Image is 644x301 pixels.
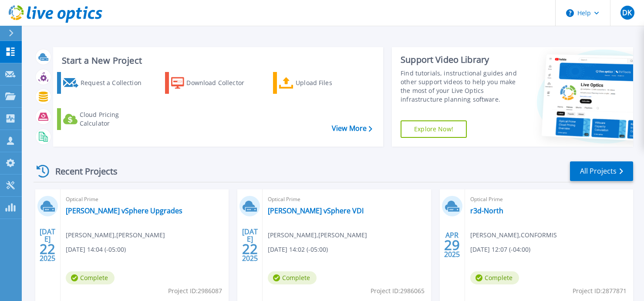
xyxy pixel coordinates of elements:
[268,195,425,204] span: Optical Prime
[268,271,317,284] span: Complete
[622,9,632,16] span: DK
[242,229,258,261] div: [DATE] 2025
[62,56,372,65] h3: Start a New Project
[401,54,521,65] div: Support Video Library
[66,245,126,254] span: [DATE] 14:04 (-05:00)
[40,245,55,253] span: 22
[470,195,628,204] span: Optical Prime
[573,286,627,296] span: Project ID: 2877871
[273,72,362,94] a: Upload Files
[57,108,146,130] a: Cloud Pricing Calculator
[401,120,467,138] a: Explore Now!
[34,161,129,182] div: Recent Projects
[470,230,557,240] span: [PERSON_NAME] , CONFORMIS
[268,230,367,240] span: [PERSON_NAME] , [PERSON_NAME]
[470,245,530,254] span: [DATE] 12:07 (-04:00)
[332,124,372,133] a: View More
[444,241,460,249] span: 29
[371,286,425,296] span: Project ID: 2986065
[80,110,144,128] div: Cloud Pricing Calculator
[470,206,503,215] a: r3d-North
[168,286,222,296] span: Project ID: 2986087
[296,74,360,92] div: Upload Files
[66,271,115,284] span: Complete
[268,245,328,254] span: [DATE] 14:02 (-05:00)
[39,229,56,261] div: [DATE] 2025
[570,161,633,181] a: All Projects
[57,72,146,94] a: Request a Collection
[66,195,223,204] span: Optical Prime
[470,271,519,284] span: Complete
[66,206,182,215] a: [PERSON_NAME] vSphere Upgrades
[444,229,460,261] div: APR 2025
[242,245,258,253] span: 22
[268,206,364,215] a: [PERSON_NAME] vSphere VDI
[186,74,252,92] div: Download Collector
[66,230,165,240] span: [PERSON_NAME] , [PERSON_NAME]
[401,69,521,104] div: Find tutorials, instructional guides and other support videos to help you make the most of your L...
[165,72,254,94] a: Download Collector
[81,74,144,92] div: Request a Collection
